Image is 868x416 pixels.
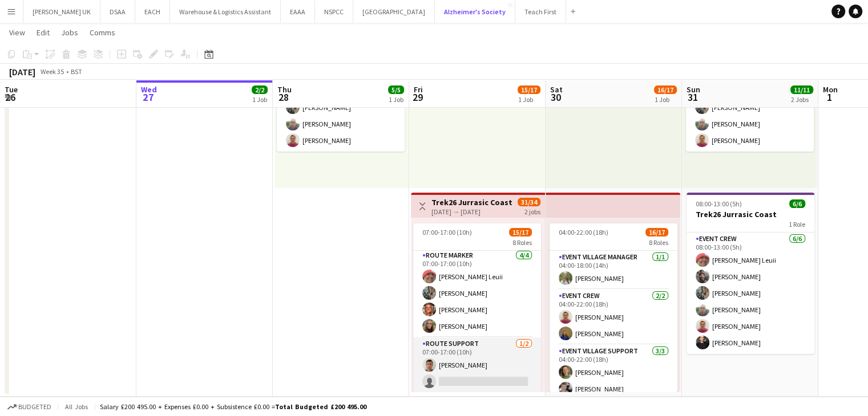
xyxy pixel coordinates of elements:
app-card-role: Event Village Manager1/104:00-18:00 (14h)[PERSON_NAME] [550,251,677,289]
span: 15/17 [518,85,540,94]
span: 11/11 [790,85,813,94]
span: 31 [685,91,700,104]
span: All jobs [63,402,90,411]
span: Mon [823,84,838,95]
span: Comms [90,27,115,38]
span: 30 [548,91,563,104]
div: 1 Job [518,95,540,104]
span: 2/2 [252,85,268,94]
span: 15/17 [509,228,532,236]
button: Alzheimer's Society [435,1,515,23]
span: 26 [3,91,18,104]
app-card-role: Event Crew2/204:00-22:00 (18h)[PERSON_NAME][PERSON_NAME] [550,289,677,345]
span: Jobs [61,27,78,38]
span: 08:00-13:00 (5h) [696,199,742,208]
div: BST [71,67,82,76]
span: 04:00-22:00 (18h) [559,228,608,236]
button: NSPCC [315,1,353,23]
button: EAAA [281,1,315,23]
div: 2 jobs [524,206,540,216]
app-card-role: Route Marker4/407:00-17:00 (10h)[PERSON_NAME] Leuii[PERSON_NAME][PERSON_NAME][PERSON_NAME] [413,249,541,337]
button: [GEOGRAPHIC_DATA] [353,1,435,23]
app-job-card: 07:00-17:00 (10h)15/178 Roles07:00-17:00 (10h) Route Marker4/407:00-17:00 (10h)[PERSON_NAME] Leui... [413,223,541,392]
span: 8 Roles [512,238,532,247]
div: 1 Job [389,95,403,104]
span: 6/6 [789,199,805,208]
span: 16/17 [654,85,677,94]
app-job-card: 04:00-22:00 (18h)16/178 RolesEvent Village Manager1/104:00-18:00 (14h)[PERSON_NAME]Event Crew2/20... [550,223,677,392]
span: Wed [141,84,157,95]
span: 16/17 [645,228,668,236]
span: 1 Role [789,220,805,229]
div: 1 Job [252,95,267,104]
span: 28 [276,91,292,104]
span: Sun [687,84,700,95]
button: Budgeted [6,401,53,413]
span: Edit [37,27,50,38]
span: 27 [139,91,157,104]
button: Warehouse & Logistics Assistant [170,1,281,23]
span: Tue [5,84,18,95]
div: 2 Jobs [791,95,813,104]
button: DSAA [100,1,135,23]
a: Jobs [56,25,83,40]
button: [PERSON_NAME] UK [23,1,100,23]
div: 1 Job [655,95,676,104]
span: 31/34 [518,198,540,206]
span: Budgeted [18,403,51,411]
a: Comms [85,25,120,40]
h3: Trek26 Jurrasic Coast [431,197,512,207]
div: Salary £200 495.00 + Expenses £0.00 + Subsistence £0.00 = [100,402,366,411]
span: 29 [412,91,423,104]
a: Edit [32,25,54,40]
div: [DATE] [9,66,35,78]
span: Total Budgeted £200 495.00 [275,402,366,411]
span: 8 Roles [649,238,668,247]
app-card-role: Event Crew6/608:00-13:00 (5h)[PERSON_NAME] Leuii[PERSON_NAME][PERSON_NAME][PERSON_NAME][PERSON_NA... [687,233,814,354]
span: Thu [277,84,292,95]
div: [DATE] → [DATE] [431,207,512,216]
span: View [9,27,25,38]
span: Fri [414,84,423,95]
span: Week 35 [38,67,66,76]
button: EACH [135,1,170,23]
a: View [5,25,30,40]
button: Teach First [515,1,566,23]
span: 5/5 [388,85,404,94]
span: 07:00-17:00 (10h) [422,228,472,236]
app-card-role: Route Support1/207:00-17:00 (10h)[PERSON_NAME] [413,337,541,393]
span: 1 [821,91,838,104]
span: Sat [550,84,563,95]
h3: Trek26 Jurrasic Coast [687,209,814,219]
app-job-card: 08:00-13:00 (5h)6/6Trek26 Jurrasic Coast1 RoleEvent Crew6/608:00-13:00 (5h)[PERSON_NAME] Leuii[PE... [687,193,814,354]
